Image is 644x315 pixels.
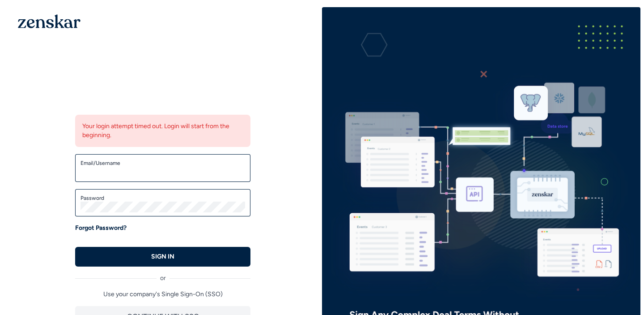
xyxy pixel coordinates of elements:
[75,115,250,147] div: Your login attempt timed out. Login will start from the beginning.
[151,252,174,261] p: SIGN IN
[75,224,127,233] a: Forgot Password?
[18,14,80,28] img: 1OGAJ2xQqyY4LXKgY66KYq0eOWRCkrZdAb3gUhuVAqdWPZE9SRJmCz+oDMSn4zDLXe31Ii730ItAGKgCKgCCgCikA4Av8PJUP...
[80,160,245,167] label: Email/Username
[75,247,250,267] button: SIGN IN
[75,290,250,299] p: Use your company's Single Sign-On (SSO)
[75,267,250,283] div: or
[80,194,245,202] label: Password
